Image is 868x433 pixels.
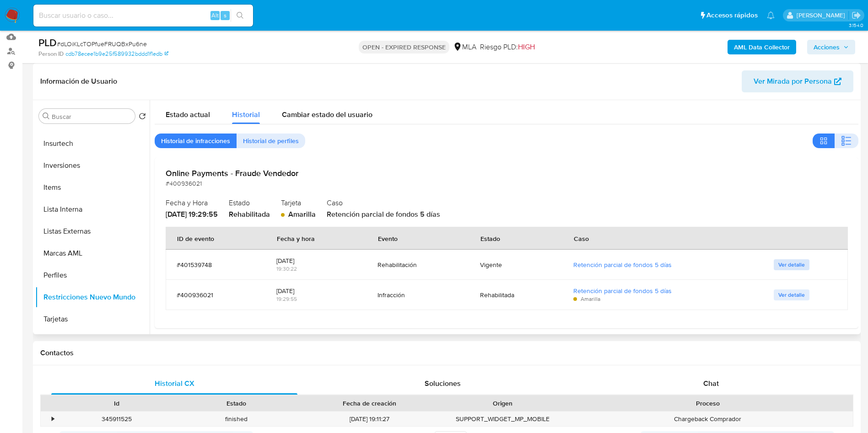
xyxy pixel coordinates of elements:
span: Alt [211,11,219,20]
button: Perfiles [35,264,150,286]
div: 345911525 [57,412,177,427]
span: Chat [703,378,719,389]
button: Listas Externas [35,220,150,242]
h1: Información de Usuario [40,77,117,86]
span: # dLOiKLcTOPfueFRUQBxPu6ne [57,39,147,48]
button: Marcas AML [35,242,150,264]
button: Lista Interna [35,198,150,220]
p: OPEN - EXPIRED RESPONSE [359,41,449,53]
b: PLD [38,35,57,50]
a: cdb78ecee1b9e25f589932bddd1f1edb [65,50,168,58]
div: SUPPORT_WIDGET_MP_MOBILE [443,412,563,427]
div: • [52,415,54,423]
b: AML Data Collector [734,40,790,54]
span: Riesgo PLD: [480,42,535,52]
div: Id [63,399,170,408]
button: Tarjetas [35,308,150,330]
span: Acciones [814,40,840,54]
button: Items [35,176,150,198]
button: search-icon [231,9,249,22]
button: CBT [35,330,150,352]
button: Acciones [807,40,855,54]
span: s [224,11,226,20]
span: Ver Mirada por Persona [754,70,832,92]
div: Proceso [569,399,846,408]
a: Salir [852,11,861,20]
input: Buscar usuario o caso... [33,10,253,21]
button: Inversiones [35,155,150,176]
div: Estado [183,399,290,408]
span: Soluciones [425,378,461,389]
button: AML Data Collector [728,40,796,54]
button: Insurtech [35,133,150,155]
span: Historial CX [155,378,194,389]
div: Chargeback Comprador [563,412,853,427]
b: Person ID [38,50,64,58]
span: HIGH [518,42,535,52]
button: Restricciones Nuevo Mundo [35,286,150,308]
span: 3.154.0 [849,21,863,29]
div: [DATE] 19:11:27 [297,412,443,427]
input: Buscar [52,112,131,121]
p: gustavo.deseta@mercadolibre.com [797,11,848,20]
a: Notificaciones [767,11,775,19]
div: Origen [449,399,556,408]
span: Accesos rápidos [706,11,758,20]
div: MLA [453,42,476,52]
div: Fecha de creación [303,399,437,408]
button: Ver Mirada por Persona [742,70,853,92]
button: Buscar [43,112,50,120]
div: finished [177,412,297,427]
button: Volver al orden por defecto [139,112,146,123]
h1: Contactos [40,348,853,358]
